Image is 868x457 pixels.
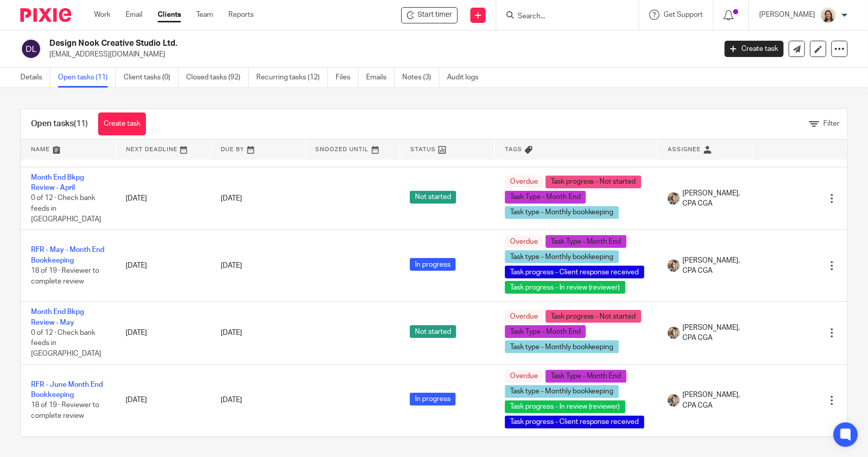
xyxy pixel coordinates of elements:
[668,192,680,205] img: Chrissy%20McGale%20Bio%20Pic%201.jpg
[725,41,784,57] a: Create task
[316,147,369,152] span: Snoozed Until
[126,10,142,20] a: Email
[401,7,458,23] div: Design Nook Creative Studio Ltd.
[505,206,619,219] span: Task type - Monthly bookkeeping
[20,38,42,60] img: svg%3E
[505,416,644,429] span: Task progress - Client response received
[31,381,103,398] a: RFR - June Month End Bookkeeping
[505,370,543,383] span: Overdue
[505,325,586,338] span: Task Type - Month End
[546,370,626,383] span: Task Type - Month End
[31,267,99,285] span: 18 of 19 · Reviewer to complete review
[417,10,452,20] span: Start timer
[115,364,210,436] td: [DATE]
[336,68,358,88] a: Files
[505,385,619,398] span: Task type - Monthly bookkeeping
[228,10,254,20] a: Reports
[402,68,439,88] a: Notes (3)
[505,191,586,204] span: Task Type - Month End
[682,188,742,209] span: [PERSON_NAME], CPA CGA
[124,68,178,88] a: Client tasks (0)
[546,176,641,188] span: Task progress - Not started
[682,255,742,276] span: [PERSON_NAME], CPA CGA
[664,11,703,18] span: Get Support
[221,262,242,269] span: [DATE]
[221,397,242,404] span: [DATE]
[256,68,328,88] a: Recurring tasks (12)
[668,327,680,339] img: Chrissy%20McGale%20Bio%20Pic%201.jpg
[366,68,395,88] a: Emails
[410,393,456,406] span: In progress
[115,230,210,302] td: [DATE]
[410,325,456,338] span: Not started
[505,281,625,294] span: Task progress - In review (reviewer)
[410,258,456,271] span: In progress
[31,402,99,420] span: 18 of 19 · Reviewer to complete review
[823,120,840,127] span: Filter
[447,68,486,88] a: Audit logs
[505,176,543,188] span: Overdue
[94,10,110,20] a: Work
[505,401,625,413] span: Task progress - In review (reviewer)
[20,68,50,88] a: Details
[820,7,836,23] img: Morgan.JPG
[410,147,436,152] span: Status
[196,10,213,20] a: Team
[546,235,626,248] span: Task Type - Month End
[49,49,709,60] p: [EMAIL_ADDRESS][DOMAIN_NAME]
[74,120,88,128] span: (11)
[49,38,577,49] h2: Design Nook Creative Studio Ltd.
[759,10,815,20] p: [PERSON_NAME]
[546,310,641,323] span: Task progress - Not started
[20,8,71,22] img: Pixie
[186,68,249,88] a: Closed tasks (92)
[31,119,88,129] h1: Open tasks
[668,260,680,272] img: Chrissy%20McGale%20Bio%20Pic%201.jpg
[505,235,543,248] span: Overdue
[505,266,644,278] span: Task progress - Client response received
[31,195,101,223] span: 0 of 12 · Check bank feeds in [GEOGRAPHIC_DATA]
[221,329,242,336] span: [DATE]
[31,174,84,191] a: Month End Bkpg Review - April
[505,250,619,263] span: Task type - Monthly bookkeeping
[31,246,104,264] a: RFR - May - Month End Bookkeeping
[505,147,522,152] span: Tags
[410,191,456,204] span: Not started
[505,310,543,323] span: Overdue
[98,112,146,135] a: Create task
[668,394,680,407] img: Chrissy%20McGale%20Bio%20Pic%201.jpg
[221,195,242,202] span: [DATE]
[58,68,116,88] a: Open tasks (11)
[115,302,210,364] td: [DATE]
[682,323,742,344] span: [PERSON_NAME], CPA CGA
[682,390,742,411] span: [PERSON_NAME], CPA CGA
[158,10,181,20] a: Clients
[517,12,608,21] input: Search
[31,329,101,357] span: 0 of 12 · Check bank feeds in [GEOGRAPHIC_DATA]
[31,308,84,326] a: Month End Bkpg Review - May
[505,340,619,353] span: Task type - Monthly bookkeeping
[115,167,210,230] td: [DATE]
